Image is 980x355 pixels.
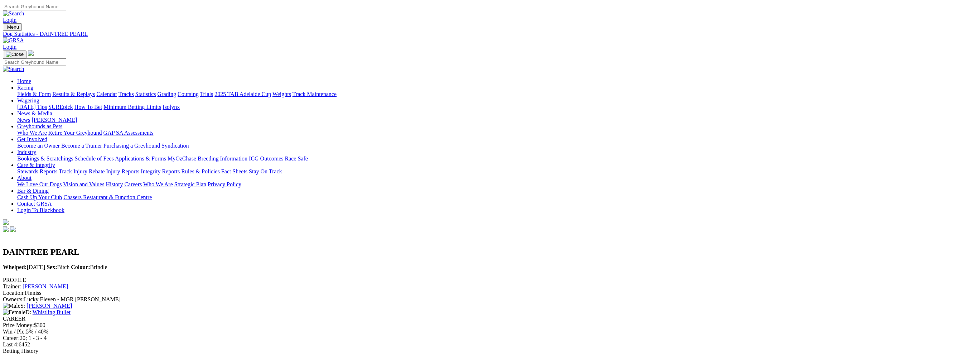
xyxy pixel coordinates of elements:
div: 6452 [3,341,977,348]
div: News & Media [17,117,977,123]
div: 5% / 40% [3,328,977,335]
h2: DAINTREE PEARL [3,247,977,257]
a: Racing [17,85,33,91]
div: Lucky Eleven - MGR [PERSON_NAME] [3,296,977,303]
a: Integrity Reports [141,168,180,174]
a: Become a Trainer [61,143,102,149]
a: Who We Are [143,181,173,187]
div: Dog Statistics - DAINTREE PEARL [3,31,977,37]
span: Location: [3,290,25,296]
img: Male [3,303,20,309]
a: Race Safe [285,155,308,162]
img: GRSA [3,37,24,44]
a: Purchasing a Greyhound [103,143,160,149]
a: Become an Owner [17,143,60,149]
a: Calendar [96,91,117,97]
input: Search [3,3,66,10]
div: About [17,181,977,188]
a: Login [3,17,16,23]
img: twitter.svg [10,226,16,232]
a: Tracks [119,91,134,97]
a: GAP SA Assessments [103,130,154,136]
div: Get Involved [17,143,977,149]
a: Weights [272,91,291,97]
a: Home [17,78,31,84]
a: Statistics [135,91,156,97]
img: logo-grsa-white.png [3,219,9,225]
a: Vision and Values [63,181,104,187]
img: logo-grsa-white.png [28,50,34,56]
a: [PERSON_NAME] [23,283,68,289]
a: Rules & Policies [181,168,220,174]
a: Contact GRSA [17,201,52,207]
a: Results & Replays [52,91,95,97]
a: Trials [200,91,213,97]
a: Chasers Restaurant & Function Centre [63,194,152,200]
a: Breeding Information [198,155,247,162]
div: Industry [17,155,977,162]
a: SUREpick [48,104,73,110]
a: Syndication [161,143,189,149]
div: Racing [17,91,977,97]
a: Bar & Dining [17,188,49,194]
span: D: [3,309,31,315]
a: Track Injury Rebate [59,168,105,174]
a: Fact Sheets [221,168,247,174]
a: Grading [158,91,176,97]
a: Wagering [17,97,39,104]
span: Bitch [47,264,69,270]
a: Retire Your Greyhound [48,130,102,136]
a: Whistling Bullet [33,309,71,315]
a: Industry [17,149,36,155]
a: News & Media [17,110,52,116]
button: Toggle navigation [3,23,22,31]
span: Win / Plc: [3,328,26,335]
img: Close [6,52,24,57]
span: Career: [3,335,20,341]
span: Owner/s: [3,296,24,302]
b: Whelped: [3,264,27,270]
img: facebook.svg [3,226,9,232]
div: Wagering [17,104,977,110]
a: Stay On Track [249,168,282,174]
a: Injury Reports [106,168,139,174]
a: [PERSON_NAME] [26,303,72,309]
img: Search [3,66,24,72]
a: Coursing [178,91,199,97]
a: History [106,181,123,187]
a: Stewards Reports [17,168,57,174]
a: [PERSON_NAME] [32,117,77,123]
div: Bar & Dining [17,194,977,201]
div: Finniss [3,290,977,296]
a: Bookings & Scratchings [17,155,73,162]
span: [DATE] [3,264,45,270]
b: Colour: [71,264,90,270]
a: Minimum Betting Limits [103,104,161,110]
a: Login [3,44,16,50]
a: About [17,175,32,181]
a: Privacy Policy [208,181,241,187]
span: Trainer: [3,283,21,289]
div: $300 [3,322,977,328]
a: News [17,117,30,123]
a: 2025 TAB Adelaide Cup [214,91,271,97]
a: Schedule of Fees [74,155,114,162]
a: Strategic Plan [174,181,206,187]
a: Login To Blackbook [17,207,64,213]
b: Sex: [47,264,57,270]
span: S: [3,303,25,309]
div: 20; 1 - 3 - 4 [3,335,977,341]
a: MyOzChase [168,155,196,162]
a: How To Bet [74,104,102,110]
a: [DATE] Tips [17,104,47,110]
div: Betting History [3,348,977,354]
a: Careers [124,181,142,187]
button: Toggle navigation [3,51,26,58]
a: Track Maintenance [293,91,337,97]
span: Brindle [71,264,107,270]
img: Search [3,10,24,17]
input: Search [3,58,66,66]
a: Greyhounds as Pets [17,123,62,129]
a: We Love Our Dogs [17,181,62,187]
a: Get Involved [17,136,47,142]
